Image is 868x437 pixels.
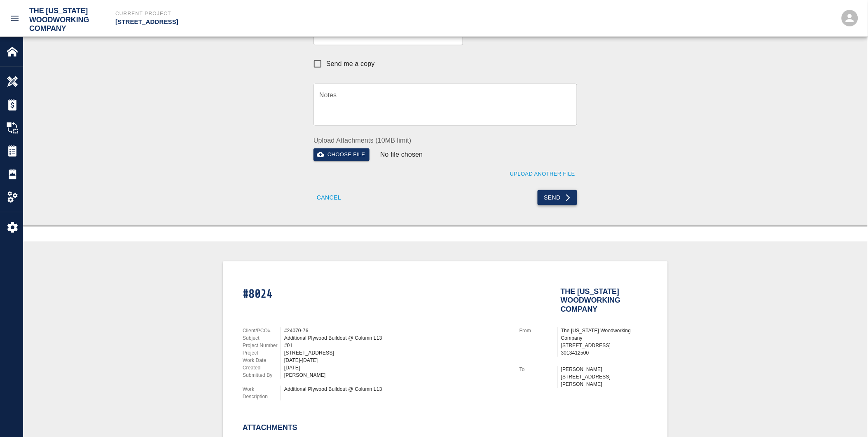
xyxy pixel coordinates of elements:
[115,10,479,17] p: Current Project
[243,335,281,342] p: Subject
[115,17,479,27] p: [STREET_ADDRESS]
[284,386,510,393] div: Additional Plywood Buildout @ Column L13
[508,168,577,181] button: Upload Another File
[284,335,510,342] div: Additional Plywood Buildout @ Column L13
[284,357,510,364] div: [DATE]-[DATE]
[314,148,370,161] button: Choose file
[284,327,510,335] div: #24070-76
[380,150,423,160] p: No file chosen
[284,364,510,372] div: [DATE]
[284,350,510,357] div: [STREET_ADDRESS]
[519,327,557,335] p: From
[519,366,557,374] p: To
[243,357,281,364] p: Work Date
[243,350,281,357] p: Project
[284,372,510,379] div: [PERSON_NAME]
[561,342,648,350] p: [STREET_ADDRESS]
[314,190,344,205] button: Cancel
[538,190,578,205] button: Send
[29,7,99,30] h2: The [US_STATE] Woodworking Company
[561,374,648,388] p: [STREET_ADDRESS][PERSON_NAME]
[561,327,648,342] p: The [US_STATE] Woodworking Company
[837,5,863,31] button: open
[243,424,297,433] h2: Attachments
[243,327,281,335] p: Client/PCO#
[5,8,25,28] button: open drawer
[314,136,577,145] label: Upload Attachments (10MB limit)
[243,364,281,372] p: Created
[326,59,375,69] span: Send me a copy
[561,350,648,357] p: 3013412500
[243,342,281,350] p: Project Number
[561,288,648,311] h2: The [US_STATE] Woodworking Company
[827,397,868,437] iframe: Chat Widget
[561,366,648,374] p: [PERSON_NAME]
[243,386,281,401] p: Work Description
[243,372,281,379] p: Submitted By
[284,342,510,350] div: #01
[243,288,510,315] h1: #8024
